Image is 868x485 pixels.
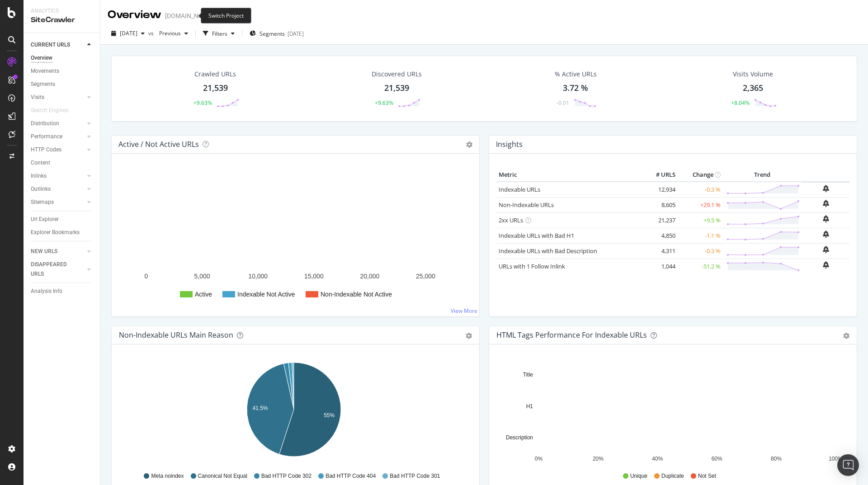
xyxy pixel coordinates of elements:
span: Bad HTTP Code 302 [261,472,311,480]
svg: A chart. [496,359,846,464]
text: 10,000 [248,273,268,280]
td: -1.1 % [678,228,723,243]
div: bell-plus [823,185,829,192]
text: 100% [829,456,843,462]
a: Explorer Bookmarks [31,228,94,237]
a: DISAPPEARED URLS [31,260,85,279]
text: 40% [652,456,663,462]
text: Indexable Not Active [237,291,295,298]
div: [DATE] [288,30,304,38]
text: H1 [526,403,533,410]
div: % Active URLs [555,70,597,79]
div: DISAPPEARED URLS [31,260,76,279]
text: 25,000 [416,273,435,280]
a: Movements [31,66,94,76]
a: Analysis Info [31,287,94,296]
th: # URLS [642,168,678,182]
span: Bad HTTP Code 404 [325,472,376,480]
td: 12,934 [642,182,678,198]
text: 20,000 [360,273,379,280]
div: Analytics [31,7,93,15]
td: 8,605 [642,197,678,212]
span: Duplicate [661,472,684,480]
div: Search Engines [31,106,68,115]
div: 2,365 [743,82,763,94]
div: Overview [31,53,52,63]
td: 4,850 [642,228,678,243]
text: 0% [535,456,543,462]
th: Change [678,168,723,182]
a: Search Engines [31,106,77,115]
div: bell-plus [823,261,829,268]
div: bell-plus [823,231,829,238]
a: Outlinks [31,184,85,194]
div: [DOMAIN_NAME] [165,11,213,20]
td: -0.3 % [678,182,723,198]
button: [DATE] [108,26,148,41]
span: Not Set [698,472,716,480]
div: Movements [31,66,59,76]
td: -0.3 % [678,243,723,259]
button: Segments[DATE] [246,26,307,41]
text: Active [195,291,212,298]
text: 55% [324,412,335,419]
a: URLs with 1 Follow Inlink [499,262,565,270]
a: Segments [31,80,94,89]
div: SiteCrawler [31,15,93,25]
span: Unique [630,472,647,480]
div: 21,539 [384,82,409,94]
a: HTTP Codes [31,145,85,155]
span: Segments [259,30,285,38]
div: bell-plus [823,246,829,253]
text: Title [523,372,533,378]
td: 1,044 [642,259,678,274]
th: Trend [723,168,802,182]
a: Distribution [31,119,85,128]
a: Sitemaps [31,198,85,207]
span: 2025 Sep. 6th [120,29,137,37]
span: Canonical Not Equal [198,472,247,480]
div: Outlinks [31,184,51,194]
div: Sitemaps [31,198,54,207]
div: Content [31,158,50,168]
div: Visits [31,93,44,102]
span: vs [148,29,156,37]
div: +9.63% [193,99,212,107]
div: gear [466,333,472,339]
a: Content [31,158,94,168]
div: Discovered URLs [372,70,422,79]
a: Inlinks [31,171,85,181]
a: Indexable URLs with Bad Description [499,247,597,255]
a: Indexable URLs with Bad H1 [499,231,574,240]
a: Overview [31,53,94,63]
a: View More [451,307,477,315]
a: Non-Indexable URLs [499,201,554,209]
div: +9.63% [375,99,393,107]
text: 20% [593,456,604,462]
svg: A chart. [119,359,469,464]
div: Non-Indexable URLs Main Reason [119,330,233,339]
th: Metric [496,168,642,182]
td: 4,311 [642,243,678,259]
td: -51.2 % [678,259,723,274]
div: A chart. [119,168,469,309]
text: 80% [771,456,782,462]
h4: Insights [496,138,523,151]
td: +29.1 % [678,197,723,212]
a: 2xx URLs [499,216,523,224]
div: Explorer Bookmarks [31,228,80,237]
div: Segments [31,80,55,89]
div: Crawled URLs [194,70,236,79]
a: Performance [31,132,85,141]
div: bell-plus [823,200,829,207]
a: Url Explorer [31,215,94,224]
a: Indexable URLs [499,185,540,193]
text: 60% [712,456,722,462]
div: gear [843,333,849,339]
div: Performance [31,132,62,141]
div: 3.72 % [563,82,588,94]
div: Analysis Info [31,287,62,296]
a: Visits [31,93,85,102]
